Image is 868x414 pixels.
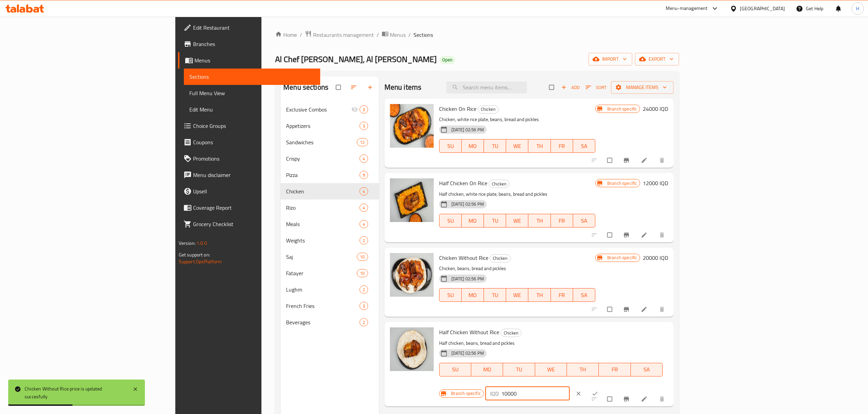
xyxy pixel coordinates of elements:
span: Branch specific [605,180,640,187]
span: SU [442,216,459,226]
div: items [360,154,368,163]
span: Version: [179,239,195,248]
span: TH [570,365,596,374]
div: Sandwiches12 [281,134,379,150]
div: Appetizers [286,122,359,130]
div: Chicken [478,105,499,114]
span: 12 [357,139,367,146]
span: [DATE] 02:56 PM [449,201,487,207]
span: TU [487,141,503,151]
div: items [360,122,368,130]
span: Fatayer [286,269,357,277]
span: Half Chicken Without Rice [439,327,499,337]
button: TU [484,214,506,227]
span: import [594,55,627,63]
a: Edit Menu [184,101,320,118]
button: SA [631,363,663,376]
button: TH [528,214,551,227]
span: TH [531,141,548,151]
span: SA [634,365,660,374]
button: Add section [363,80,379,95]
button: MO [471,363,503,376]
div: items [360,105,368,114]
span: 3 [360,303,368,309]
button: SA [573,214,595,227]
img: Half Chicken Without Rice [390,327,434,371]
span: 10 [357,270,367,277]
span: Upsell [193,187,315,195]
button: SU [439,214,462,227]
span: Weights [286,236,359,245]
span: Add item [559,82,581,93]
span: SU [442,290,459,300]
button: SU [439,288,462,302]
span: Chicken [501,329,521,337]
a: Full Menu View [184,85,320,101]
p: Half chicken, white rice plate, beans, bread and pickles [439,190,595,198]
nav: Menu sections [281,99,379,333]
a: Coupons [178,134,320,150]
span: French Fries [286,302,359,310]
div: Saj10 [281,249,379,265]
span: 2 [360,237,368,244]
button: TU [484,139,506,153]
a: Restaurants management [305,30,374,39]
button: Add [559,82,581,93]
div: Chicken Without Rice price is updated succesfully [25,385,126,400]
a: Branches [178,36,320,52]
span: Select to update [603,228,618,241]
span: [DATE] 02:56 PM [449,276,487,282]
span: [DATE] 02:56 PM [449,127,487,133]
span: FR [554,216,570,226]
span: Branch specific [605,106,640,112]
span: Chicken On Rice [439,104,476,114]
h6: 12000 IQD [643,178,668,188]
span: 2 [360,319,368,326]
div: items [357,269,368,277]
button: TH [528,139,551,153]
span: Sections [189,73,315,81]
span: SA [576,290,593,300]
button: FR [599,363,630,376]
button: SU [439,363,471,376]
div: Chicken [489,180,510,188]
span: SU [442,141,459,151]
span: 9 [360,172,368,178]
span: 1.0.0 [196,239,207,248]
button: ok [587,386,604,401]
p: IQD [490,389,499,398]
span: Open [439,57,455,63]
span: Sort sections [346,80,363,95]
div: Menu-management [666,4,708,13]
span: Meals [286,220,359,228]
div: items [360,187,368,195]
div: items [360,204,368,212]
button: TU [484,288,506,302]
button: TU [503,363,535,376]
span: Add [561,84,580,91]
span: Crispy [286,154,359,163]
div: items [360,302,368,310]
span: Coverage Report [193,204,315,212]
div: items [360,285,368,294]
div: items [360,318,368,326]
span: Beverages [286,318,359,326]
div: Chicken [490,254,511,263]
button: WE [506,288,528,302]
input: search [446,82,527,93]
div: items [360,236,368,245]
span: Branch specific [605,254,640,261]
span: Menus [194,56,315,64]
span: Coupons [193,138,315,146]
span: Saj [286,253,357,261]
p: Half chicken, beans, bread and pickles [439,339,663,348]
span: WE [509,290,526,300]
a: Grocery Checklist [178,216,320,232]
button: TH [528,288,551,302]
span: Menu disclaimer [193,171,315,179]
